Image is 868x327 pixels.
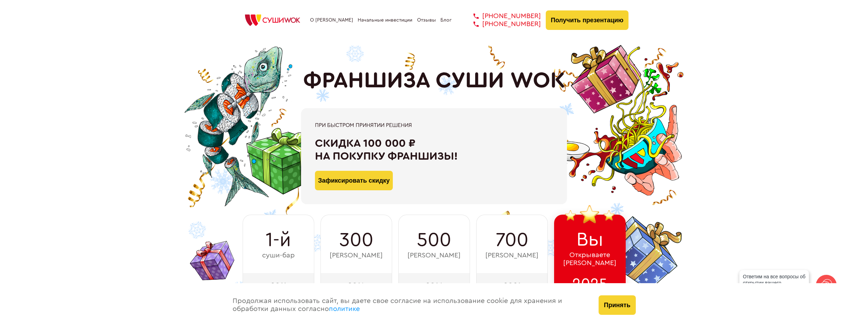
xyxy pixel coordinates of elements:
[358,17,412,23] a: Начальные инвестиции
[330,252,383,260] span: [PERSON_NAME]
[243,273,314,298] div: 2011
[576,229,603,251] span: Вы
[398,273,470,298] div: 2016
[554,273,626,298] div: 2025
[546,10,629,30] button: Получить презентацию
[262,252,295,260] span: суши-бар
[266,229,291,251] span: 1-й
[563,251,616,267] span: Открываете [PERSON_NAME]
[303,68,565,94] h1: ФРАНШИЗА СУШИ WOK
[739,270,809,296] div: Ответим на все вопросы об открытии вашего [PERSON_NAME]!
[315,122,553,128] div: При быстром принятии решения
[240,13,306,28] img: СУШИWOK
[476,273,548,298] div: 2021
[310,17,353,23] a: О [PERSON_NAME]
[417,229,451,251] span: 500
[315,171,393,190] button: Зафиксировать скидку
[329,305,360,312] a: политике
[339,229,373,251] span: 300
[485,252,538,260] span: [PERSON_NAME]
[417,17,436,23] a: Отзывы
[496,229,528,251] span: 700
[226,283,592,327] div: Продолжая использовать сайт, вы даете свое согласие на использование cookie для хранения и обрабо...
[407,252,461,260] span: [PERSON_NAME]
[463,20,541,28] a: [PHONE_NUMBER]
[321,273,392,298] div: 2014
[463,12,541,20] a: [PHONE_NUMBER]
[440,17,452,23] a: Блог
[315,137,553,163] div: Скидка 100 000 ₽ на покупку франшизы!
[599,295,635,315] button: Принять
